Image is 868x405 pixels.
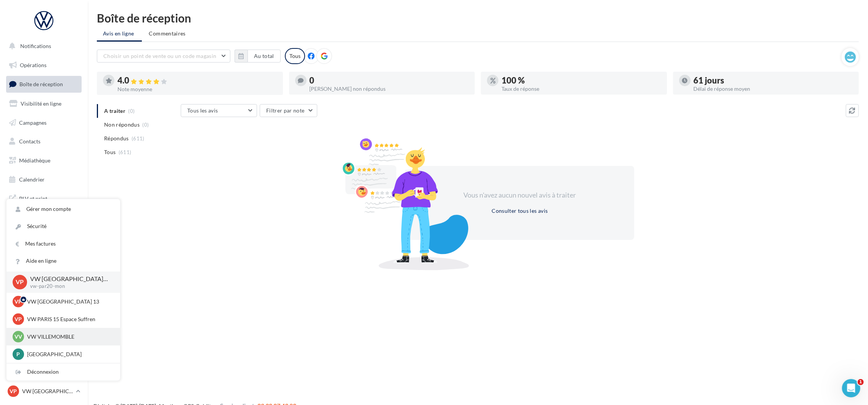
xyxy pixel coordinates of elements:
a: Campagnes [5,115,83,131]
div: Déconnexion [6,363,120,381]
span: 1 [858,379,864,385]
span: Répondus [104,135,129,142]
span: Non répondus [104,121,140,129]
span: (611) [119,149,132,155]
button: Filtrer par note [260,104,317,117]
span: Tous [104,148,116,156]
div: [PERSON_NAME] non répondus [310,86,469,92]
a: Sécurité [6,218,120,235]
button: Choisir un point de vente ou un code magasin [97,50,230,63]
a: Médiathèque [5,153,83,169]
span: VP [16,278,24,286]
span: Commentaires [149,30,186,37]
button: Consulter tous les avis [489,206,551,215]
span: Campagnes [19,119,47,125]
a: Aide en ligne [6,252,120,270]
a: Gérer mon compte [6,201,120,218]
span: Médiathèque [19,157,50,164]
span: Visibilité en ligne [21,100,61,107]
span: (0) [143,122,149,128]
a: Contacts [5,133,83,149]
div: 100 % [502,76,661,85]
button: Au total [248,50,281,63]
span: (611) [132,135,145,141]
span: P [17,350,20,358]
div: Délai de réponse moyen [694,86,853,92]
p: VW [GEOGRAPHIC_DATA] 20 [30,275,108,283]
button: Au total [235,50,281,63]
iframe: Intercom live chat [842,379,860,397]
div: Note moyenne [117,87,277,92]
p: VW VILLEMOMBLE [27,333,111,341]
span: VP [15,298,22,305]
span: VP [15,315,22,323]
span: VV [14,333,22,341]
span: Notifications [20,43,51,49]
p: VW [GEOGRAPHIC_DATA] 20 [22,387,73,395]
div: 4.0 [117,76,277,85]
p: VW [GEOGRAPHIC_DATA] 13 [27,298,111,305]
p: vw-par20-mon [30,283,108,290]
span: Choisir un point de vente ou un code magasin [103,53,216,59]
div: Boîte de réception [97,12,859,24]
a: Visibilité en ligne [5,96,83,112]
a: Campagnes DataOnDemand [5,216,83,238]
span: Boîte de réception [19,81,63,87]
span: PLV et print personnalisable [19,193,79,210]
span: Calendrier [19,176,45,183]
p: [GEOGRAPHIC_DATA] [27,350,111,358]
div: Taux de réponse [502,86,661,92]
div: 0 [310,76,469,85]
a: PLV et print personnalisable [5,190,83,213]
a: Mes factures [6,235,120,252]
p: VW PARIS 15 Espace Suffren [27,315,111,323]
a: VP VW [GEOGRAPHIC_DATA] 20 [6,384,82,399]
div: 61 jours [694,76,853,85]
a: Calendrier [5,172,83,188]
span: VP [10,387,17,395]
button: Notifications [5,38,80,54]
div: Tous [285,48,305,64]
span: Contacts [19,138,40,145]
a: Boîte de réception [5,76,83,92]
div: Vous n'avez aucun nouvel avis à traiter [454,190,585,200]
span: Opérations [20,62,47,68]
span: Tous les avis [187,107,218,114]
button: Tous les avis [181,104,257,117]
a: Opérations [5,57,83,73]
